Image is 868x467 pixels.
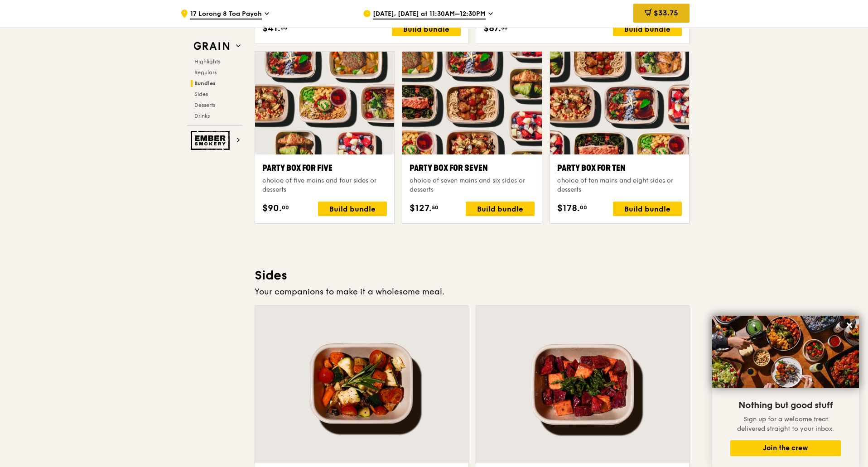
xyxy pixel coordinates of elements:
[262,202,282,215] span: $90.
[466,202,535,216] div: Build bundle
[730,440,841,456] button: Join the crew
[262,22,280,35] span: $41.
[194,102,215,108] span: Desserts
[712,316,859,388] img: DSC07876-Edit02-Large.jpeg
[262,162,387,174] div: Party Box for Five
[318,202,387,216] div: Build bundle
[191,38,232,54] img: Grain web logo
[191,131,232,150] img: Ember Smokery web logo
[580,204,587,211] span: 00
[410,162,534,174] div: Party Box for Seven
[255,285,690,298] div: Your companions to make it a wholesome meal.
[282,204,289,211] span: 00
[410,202,432,215] span: $127.
[190,10,262,19] span: 17 Lorong 8 Toa Payoh
[738,400,833,411] span: Nothing but good stuff
[557,162,682,174] div: Party Box for Ten
[194,113,210,119] span: Drinks
[557,176,682,194] div: choice of ten mains and eight sides or desserts
[255,267,690,284] h3: Sides
[654,9,678,17] span: $33.75
[280,24,288,31] span: 00
[501,24,508,31] span: 50
[194,69,217,76] span: Regulars
[410,176,534,194] div: choice of seven mains and six sides or desserts
[737,415,834,433] span: Sign up for a welcome treat delivered straight to your inbox.
[262,176,387,194] div: choice of five mains and four sides or desserts
[432,204,439,211] span: 50
[373,10,486,19] span: [DATE], [DATE] at 11:30AM–12:30PM
[194,58,220,65] span: Highlights
[194,80,216,87] span: Bundles
[392,22,461,36] div: Build bundle
[842,318,857,332] button: Close
[483,22,501,35] span: $67.
[613,202,682,216] div: Build bundle
[557,202,580,215] span: $178.
[613,22,682,36] div: Build bundle
[194,91,208,97] span: Sides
